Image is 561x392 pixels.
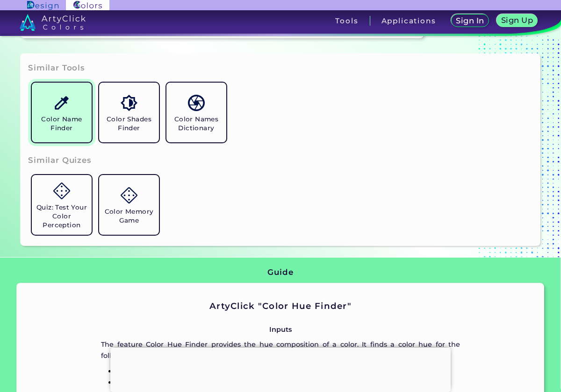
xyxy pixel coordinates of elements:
h5: Sign Up [503,17,532,24]
a: Sign In [453,15,488,27]
p: The feature Color Hue Finder provides the hue composition of a color. It finds a color hue for th... [101,339,460,362]
h5: Color Memory Game [103,207,155,225]
h5: Color Name Finder [36,115,88,133]
img: icon_color_shades.svg [121,95,137,111]
h2: ArtyClick "Color Hue Finder" [101,300,460,312]
h3: Applications [381,17,436,24]
img: icon_color_name_finder.svg [53,95,70,111]
p: Inputs [101,324,460,335]
h5: Quiz: Test Your Color Perception [36,203,88,230]
a: Sign Up [499,15,536,27]
iframe: Advertisement [110,348,451,390]
a: Color Memory Game [95,171,163,238]
h5: Color Shades Finder [103,115,155,133]
h5: Color Names Dictionary [170,115,223,133]
img: icon_color_names_dictionary.svg [188,95,204,111]
img: ArtyClick Design logo [27,1,58,10]
h5: Sign In [457,17,483,24]
a: Color Shades Finder [95,79,163,146]
img: icon_game.svg [121,187,137,203]
h3: Similar Tools [28,63,85,74]
img: icon_game.svg [53,182,70,199]
a: Quiz: Test Your Color Perception [28,171,95,238]
h3: Tools [335,17,358,24]
a: Color Name Finder [28,79,95,146]
h3: Guide [267,267,293,278]
img: logo_artyclick_colors_white.svg [20,14,86,31]
a: Color Names Dictionary [163,79,230,146]
h3: Similar Quizes [28,155,92,166]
